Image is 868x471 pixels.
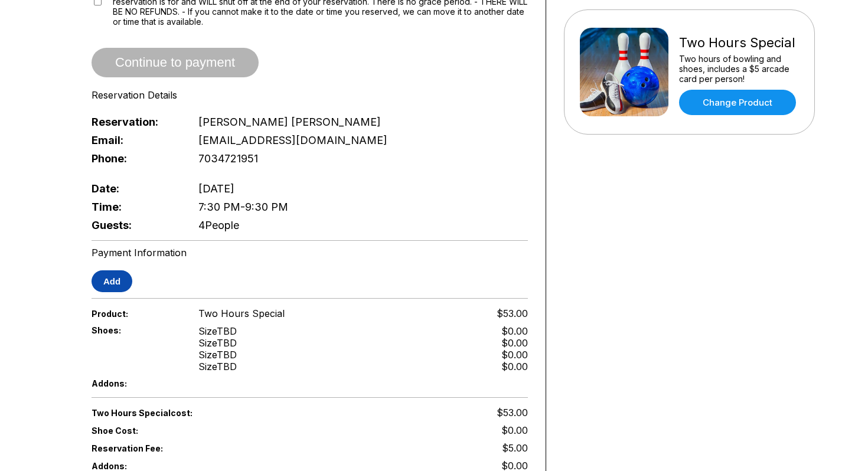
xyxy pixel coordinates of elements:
[92,408,310,418] span: Two Hours Special cost:
[580,28,668,116] img: Two Hours Special
[92,270,132,292] button: Add
[198,349,237,361] div: Size TBD
[501,325,528,337] div: $0.00
[92,378,179,388] span: Addons:
[92,309,179,319] span: Product:
[501,337,528,349] div: $0.00
[198,182,234,195] span: [DATE]
[679,90,796,115] a: Change Product
[92,219,179,231] span: Guests:
[92,201,179,213] span: Time:
[497,308,528,319] span: $53.00
[501,349,528,361] div: $0.00
[92,152,179,165] span: Phone:
[198,219,239,231] span: 4 People
[92,325,179,335] span: Shoes:
[198,337,237,349] div: Size TBD
[92,443,310,453] span: Reservation Fee:
[92,134,179,146] span: Email:
[198,325,237,337] div: Size TBD
[92,89,528,101] div: Reservation Details
[198,134,387,146] span: [EMAIL_ADDRESS][DOMAIN_NAME]
[501,361,528,372] div: $0.00
[92,116,179,128] span: Reservation:
[198,116,381,128] span: [PERSON_NAME] [PERSON_NAME]
[92,461,179,471] span: Addons:
[198,361,237,372] div: Size TBD
[679,35,799,51] div: Two Hours Special
[198,308,285,319] span: Two Hours Special
[501,424,528,436] span: $0.00
[502,442,528,454] span: $5.00
[92,426,179,436] span: Shoe Cost:
[497,407,528,418] span: $53.00
[198,152,258,165] span: 7034721951
[92,247,528,259] div: Payment Information
[92,182,179,195] span: Date:
[198,201,288,213] span: 7:30 PM - 9:30 PM
[679,54,799,84] div: Two hours of bowling and shoes, includes a $5 arcade card per person!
